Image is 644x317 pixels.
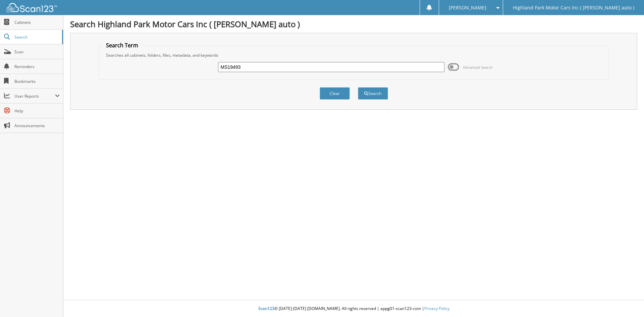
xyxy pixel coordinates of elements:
[463,65,493,70] span: Advanced Search
[14,64,60,69] span: Reminders
[14,34,59,40] span: Search
[610,285,644,317] iframe: Chat Widget
[14,93,55,99] span: User Reports
[358,87,388,100] button: Search
[63,301,644,317] div: © [DATE]-[DATE] [DOMAIN_NAME]. All rights reserved | appg01-scan123-com |
[70,18,637,30] h1: Search Highland Park Motor Cars Inc ( [PERSON_NAME] auto )
[14,108,60,114] span: Help
[513,6,634,10] span: Highland Park Motor Cars Inc ( [PERSON_NAME] auto )
[103,52,605,58] div: Searches all cabinets, folders, files, metadata, and keywords
[424,306,449,311] a: Privacy Policy
[14,19,60,25] span: Cabinets
[320,87,350,100] button: Clear
[7,3,57,12] img: scan123-logo-white.svg
[14,78,60,84] span: Bookmarks
[449,6,486,10] span: [PERSON_NAME]
[14,49,60,55] span: Scan
[258,306,274,311] span: Scan123
[103,42,142,49] legend: Search Term
[14,123,60,128] span: Announcements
